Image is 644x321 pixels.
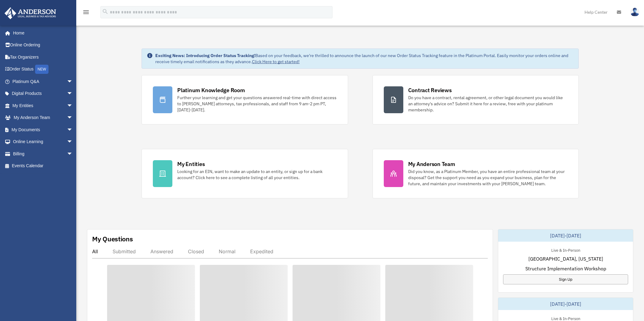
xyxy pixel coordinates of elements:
a: Contract Reviews Do you have a contract, rental agreement, or other legal document you would like... [372,75,579,124]
i: menu [82,9,90,16]
div: Contract Reviews [408,86,452,94]
div: Did you know, as a Platinum Member, you have an entire professional team at your disposal? Get th... [408,168,567,187]
div: Live & In-Person [546,247,585,253]
a: My Documentsarrow_drop_down [4,124,82,136]
a: Home [4,27,79,39]
a: Sign Up [503,274,628,284]
span: arrow_drop_down [67,112,79,124]
a: My Entitiesarrow_drop_down [4,99,82,112]
a: Billingarrow_drop_down [4,148,82,160]
span: Structure Implementation Workshop [525,265,606,272]
span: arrow_drop_down [67,124,79,136]
div: NEW [35,65,49,74]
span: arrow_drop_down [67,75,79,88]
a: Digital Productsarrow_drop_down [4,88,82,100]
strong: Exciting News: Introducing Order Status Tracking! [155,53,255,58]
div: Normal [219,248,236,254]
div: [DATE]-[DATE] [498,229,633,242]
div: My Anderson Team [408,160,455,168]
a: My Anderson Teamarrow_drop_down [4,112,82,124]
div: Answered [150,248,173,254]
a: Click Here to get started! [252,59,300,64]
div: Looking for an EIN, want to make an update to an entity, or sign up for a bank account? Click her... [177,168,336,181]
div: Do you have a contract, rental agreement, or other legal document you would like an attorney's ad... [408,95,567,113]
a: menu [82,11,90,16]
span: [GEOGRAPHIC_DATA], [US_STATE] [528,255,603,262]
div: Based on your feedback, we're thrilled to announce the launch of our new Order Status Tracking fe... [155,52,574,65]
img: User Pic [630,8,639,16]
span: arrow_drop_down [67,88,79,100]
div: Closed [188,248,204,254]
a: Platinum Q&Aarrow_drop_down [4,75,82,88]
span: arrow_drop_down [67,136,79,148]
a: My Anderson Team Did you know, as a Platinum Member, you have an entire professional team at your... [372,149,579,198]
span: arrow_drop_down [67,148,79,160]
img: Anderson Advisors Platinum Portal [3,7,58,19]
div: [DATE]-[DATE] [498,298,633,310]
span: arrow_drop_down [67,99,79,112]
div: Platinum Knowledge Room [177,86,245,94]
div: Submitted [113,248,136,254]
a: Platinum Knowledge Room Further your learning and get your questions answered real-time with dire... [142,75,348,124]
div: My Entities [177,160,205,168]
a: Online Ordering [4,39,82,51]
a: My Entities Looking for an EIN, want to make an update to an entity, or sign up for a bank accoun... [142,149,348,198]
i: search [102,8,109,15]
a: Tax Organizers [4,51,82,63]
a: Order StatusNEW [4,63,82,76]
div: Further your learning and get your questions answered real-time with direct access to [PERSON_NAM... [177,95,336,113]
div: All [92,248,98,254]
a: Online Learningarrow_drop_down [4,136,82,148]
div: My Questions [92,234,133,243]
div: Expedited [250,248,273,254]
a: Events Calendar [4,160,82,172]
